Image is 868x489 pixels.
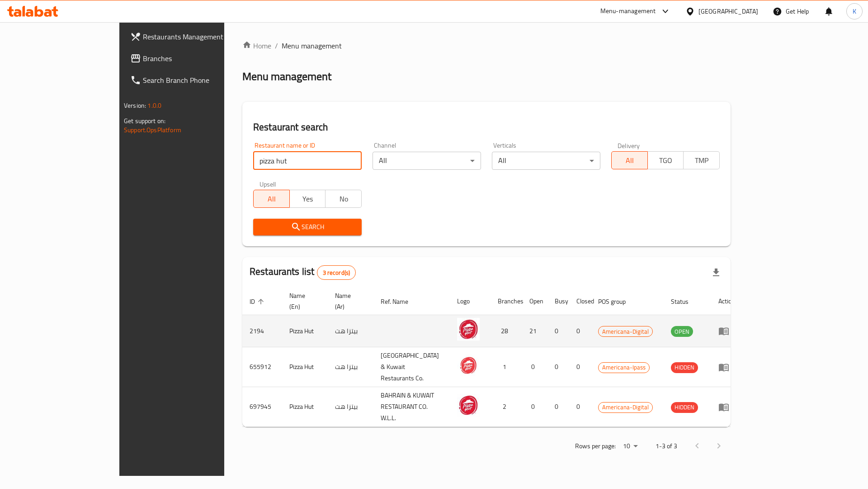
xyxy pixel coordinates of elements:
[282,40,342,51] span: Menu management
[671,326,693,337] span: OPEN
[492,152,600,170] div: All
[600,6,656,17] div: Menu-management
[143,31,257,42] span: Restaurants Management
[656,441,677,452] p: 1-3 of 3
[250,265,356,280] h2: Restaurants list
[242,40,731,51] nav: breadcrumb
[373,347,450,387] td: [GEOGRAPHIC_DATA] & Kuwait Restaurants Co.
[547,387,569,427] td: 0
[147,100,161,111] span: 1.0.0
[522,387,547,427] td: 0
[328,347,373,387] td: بيتزا هت
[317,268,356,277] span: 3 record(s)
[718,402,735,412] div: Menu
[289,290,317,312] span: Name (En)
[599,402,652,412] span: Americana-Digital
[547,347,569,387] td: 0
[257,192,286,206] span: All
[260,221,354,233] span: Search
[683,151,720,169] button: TMP
[491,315,522,347] td: 28
[853,6,856,16] span: K
[282,347,328,387] td: Pizza Hut
[259,181,276,187] label: Upsell
[671,402,698,412] span: HIDDEN
[705,262,727,283] div: Export file
[569,288,591,315] th: Closed
[289,190,326,208] button: Yes
[522,347,547,387] td: 0
[253,152,362,170] input: Search for restaurant name or ID..
[123,69,264,91] a: Search Branch Phone
[282,387,328,427] td: Pizza Hut
[457,318,480,340] img: Pizza Hut
[491,387,522,427] td: 2
[123,48,264,69] a: Branches
[491,347,522,387] td: 1
[253,219,362,235] button: Search
[569,347,591,387] td: 0
[253,190,290,208] button: All
[619,440,641,453] div: Rows per page:
[698,6,758,16] div: [GEOGRAPHIC_DATA]
[328,387,373,427] td: بيتزا هت
[124,100,146,111] span: Version:
[242,69,331,84] h2: Menu management
[124,115,165,127] span: Get support on:
[242,288,742,427] table: enhanced table
[522,315,547,347] td: 21
[599,362,649,373] span: Americana-Ipass
[329,192,358,206] span: No
[671,296,700,307] span: Status
[569,315,591,347] td: 0
[373,387,450,427] td: BAHRAIN & KUWAIT RESTAURANT CO. W.L.L.
[457,354,480,377] img: Pizza Hut
[124,124,181,136] a: Support.OpsPlatform
[599,326,652,337] span: Americana-Digital
[687,154,716,167] span: TMP
[123,26,264,48] a: Restaurants Management
[569,387,591,427] td: 0
[381,296,420,307] span: Ref. Name
[618,142,640,149] label: Delivery
[143,75,257,86] span: Search Branch Phone
[325,190,362,208] button: No
[522,288,547,315] th: Open
[373,152,481,170] div: All
[317,265,356,280] div: Total records count
[457,394,480,417] img: Pizza Hut
[718,362,735,373] div: Menu
[547,315,569,347] td: 0
[615,154,644,167] span: All
[275,40,278,51] li: /
[491,288,522,315] th: Branches
[575,441,616,452] p: Rows per page:
[143,53,257,64] span: Branches
[253,120,720,134] h2: Restaurant search
[611,151,648,169] button: All
[711,288,742,315] th: Action
[250,296,267,307] span: ID
[335,290,363,312] span: Name (Ar)
[647,151,684,169] button: TGO
[671,362,698,373] div: HIDDEN
[671,362,698,373] span: HIDDEN
[671,402,698,413] div: HIDDEN
[328,315,373,347] td: بيتزا هت
[293,192,322,206] span: Yes
[651,154,680,167] span: TGO
[598,296,637,307] span: POS group
[450,288,491,315] th: Logo
[282,315,328,347] td: Pizza Hut
[547,288,569,315] th: Busy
